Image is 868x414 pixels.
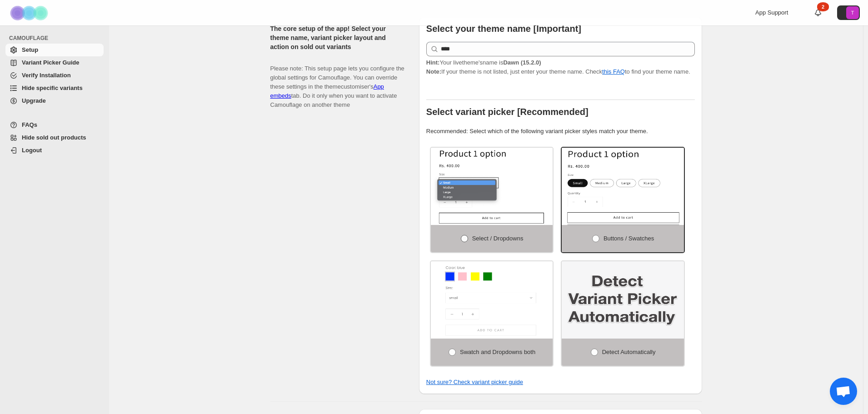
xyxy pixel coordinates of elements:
[5,69,104,82] a: Verify Installation
[562,261,684,339] img: Detect Automatically
[602,68,625,75] a: this FAQ
[562,148,684,225] img: Buttons / Swatches
[22,121,37,128] span: FAQs
[270,55,404,110] p: Please note: This setup page lets you configure the global settings for Camouflage. You can overr...
[5,82,104,95] a: Hide specific variants
[5,144,104,157] a: Logout
[426,58,695,76] p: If your theme is not listed, just enter your theme name. Check to find your theme name.
[22,134,86,141] span: Hide sold out products
[817,2,829,11] div: 2
[426,59,440,66] strong: Hint:
[270,24,404,51] h2: The core setup of the app! Select your theme name, variant picker layout and action on sold out v...
[22,85,83,91] span: Hide specific variants
[22,46,38,53] span: Setup
[755,9,788,16] span: App Support
[22,59,79,66] span: Variant Picker Guide
[431,148,553,225] img: Select / Dropdowns
[602,349,656,355] span: Detect Automatically
[22,72,71,79] span: Verify Installation
[5,56,104,69] a: Variant Picker Guide
[851,10,854,15] text: T
[813,8,823,17] a: 2
[426,107,589,117] b: Select variant picker [Recommended]
[426,59,541,66] span: Your live theme's name is
[22,97,46,104] span: Upgrade
[9,35,105,42] span: CAMOUFLAGE
[7,0,53,25] img: Camouflage
[426,127,695,136] p: Recommended: Select which of the following variant picker styles match your theme.
[460,349,535,355] span: Swatch and Dropdowns both
[5,44,104,56] a: Setup
[837,5,860,20] button: Avatar with initials T
[431,261,553,339] img: Swatch and Dropdowns both
[472,235,524,242] span: Select / Dropdowns
[5,95,104,107] a: Upgrade
[5,131,104,144] a: Hide sold out products
[22,147,42,154] span: Logout
[426,379,523,385] a: Not sure? Check variant picker guide
[604,235,654,242] span: Buttons / Swatches
[426,24,581,34] b: Select your theme name [Important]
[426,68,441,75] strong: Note:
[830,378,857,405] div: Open chat
[503,59,541,66] strong: Dawn (15.2.0)
[5,119,104,131] a: FAQs
[846,6,859,19] span: Avatar with initials T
